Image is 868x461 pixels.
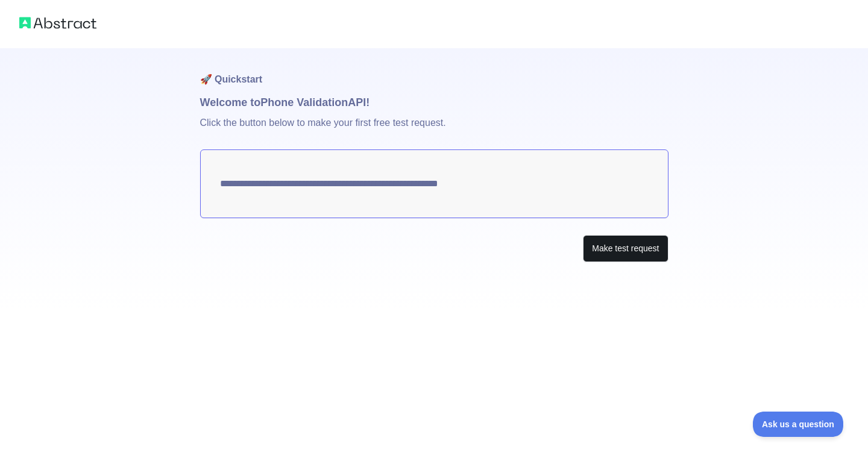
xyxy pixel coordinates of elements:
[753,412,844,437] iframe: Toggle Customer Support
[200,111,668,149] p: Click the button below to make your first free test request.
[200,48,668,94] h1: 🚀 Quickstart
[200,94,668,111] h1: Welcome to Phone Validation API!
[19,14,96,31] img: Abstract logo
[583,235,668,262] button: Make test request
